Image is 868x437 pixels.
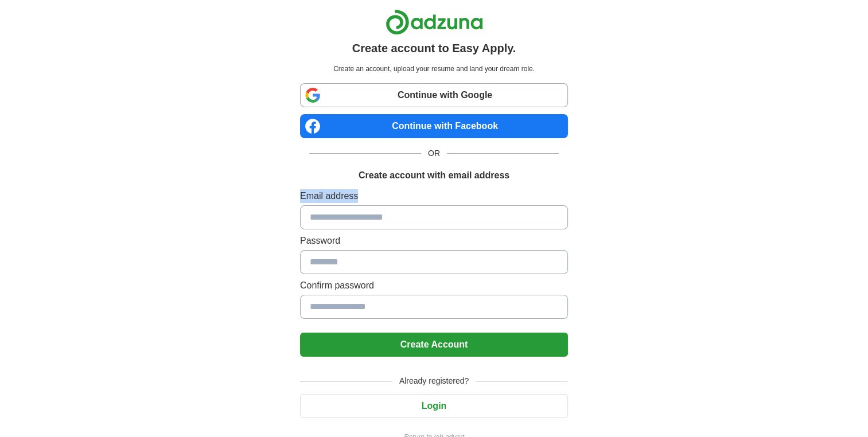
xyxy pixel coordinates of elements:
[359,169,509,182] h1: Create account with email address
[352,40,516,57] h1: Create account to Easy Apply.
[300,401,568,411] a: Login
[421,147,447,159] span: OR
[300,83,568,107] a: Continue with Google
[300,333,568,357] button: Create Account
[392,375,476,387] span: Already registered?
[300,394,568,418] button: Login
[300,114,568,138] a: Continue with Facebook
[300,189,568,203] label: Email address
[302,64,566,74] p: Create an account, upload your resume and land your dream role.
[300,234,568,248] label: Password
[386,9,483,35] img: Adzuna logo
[300,279,568,292] label: Confirm password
